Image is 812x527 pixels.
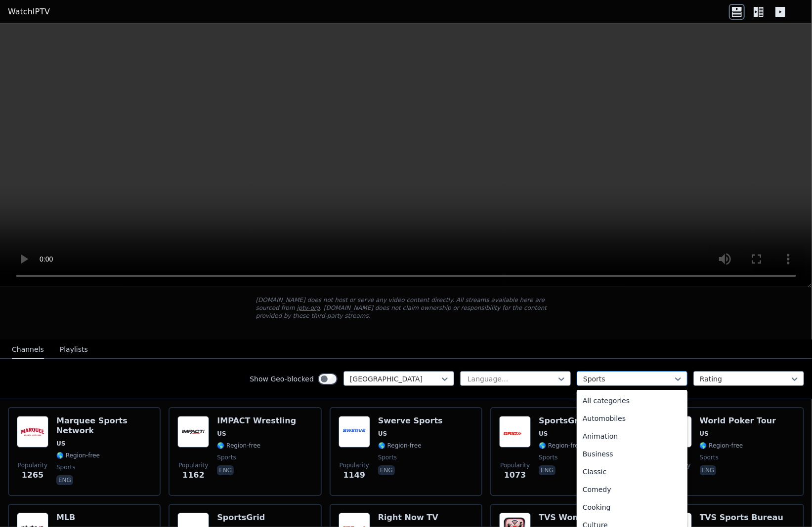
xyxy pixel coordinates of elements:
[539,465,556,475] p: eng
[378,430,387,438] span: US
[378,416,443,426] h6: Swerve Sports
[539,430,548,438] span: US
[378,453,397,461] span: sports
[22,469,44,481] span: 1265
[700,465,717,475] p: eng
[343,469,366,481] span: 1149
[577,463,687,481] div: Classic
[217,442,260,450] span: 🌎 Region-free
[56,452,100,459] span: 🌎 Region-free
[217,453,236,461] span: sports
[378,465,395,475] p: eng
[378,513,444,523] h6: Right Now TV
[339,416,370,448] img: Swerve Sports
[17,416,48,448] img: Marquee Sports Network
[178,461,208,469] span: Popularity
[12,340,44,359] button: Channels
[700,416,776,426] h6: World Poker Tour
[700,430,709,438] span: US
[539,453,557,461] span: sports
[217,465,234,475] p: eng
[217,430,226,438] span: US
[56,416,152,436] h6: Marquee Sports Network
[577,498,687,516] div: Cooking
[217,416,296,426] h6: IMPACT Wrestling
[500,461,530,469] span: Popularity
[340,461,369,469] span: Popularity
[539,442,582,450] span: 🌎 Region-free
[256,296,556,320] p: [DOMAIN_NAME] does not host or serve any video content directly. All streams available here are s...
[378,442,422,450] span: 🌎 Region-free
[56,440,65,448] span: US
[577,481,687,498] div: Comedy
[56,463,75,471] span: sports
[8,6,50,18] a: WatchIPTV
[60,340,88,359] button: Playlists
[577,410,687,427] div: Automobiles
[504,469,526,481] span: 1073
[577,427,687,445] div: Animation
[182,469,205,481] span: 1162
[539,513,624,523] h6: TVS Women Sports
[297,304,320,311] a: iptv-org
[700,453,719,461] span: sports
[539,416,587,426] h6: SportsGrid
[700,442,743,450] span: 🌎 Region-free
[56,513,100,523] h6: MLB
[56,475,73,485] p: eng
[217,513,265,523] h6: SportsGrid
[499,416,531,448] img: SportsGrid
[700,513,784,523] h6: TVS Sports Bureau
[18,461,47,469] span: Popularity
[177,416,209,448] img: IMPACT Wrestling
[250,374,314,384] label: Show Geo-blocked
[577,445,687,463] div: Business
[577,392,687,410] div: All categories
